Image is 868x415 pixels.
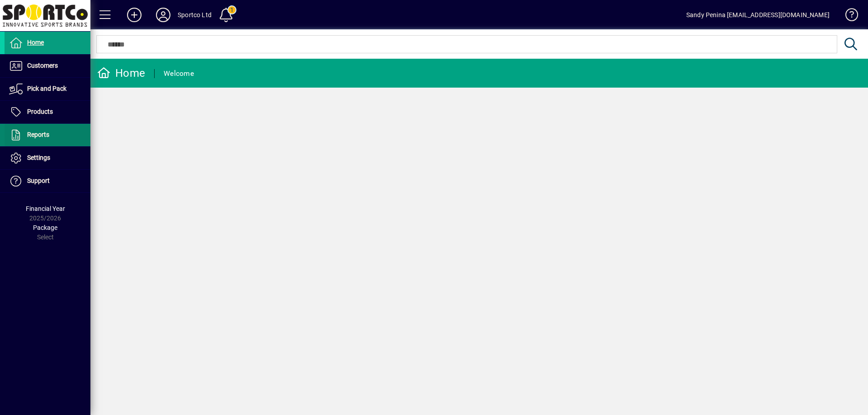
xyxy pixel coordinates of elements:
[27,39,44,46] span: Home
[5,55,90,77] a: Customers
[27,62,58,69] span: Customers
[27,85,66,92] span: Pick and Pack
[5,78,90,100] a: Pick and Pack
[5,124,90,146] a: Reports
[27,154,50,161] span: Settings
[33,224,57,231] span: Package
[5,147,90,169] a: Settings
[27,108,53,115] span: Products
[27,177,50,184] span: Support
[120,7,149,23] button: Add
[686,8,830,22] div: Sandy Penina [EMAIL_ADDRESS][DOMAIN_NAME]
[26,205,65,212] span: Financial Year
[164,66,194,81] div: Welcome
[5,170,90,192] a: Support
[178,8,212,22] div: Sportco Ltd
[839,2,857,31] a: Knowledge Base
[149,7,178,23] button: Profile
[97,66,145,80] div: Home
[5,101,90,123] a: Products
[27,131,49,138] span: Reports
